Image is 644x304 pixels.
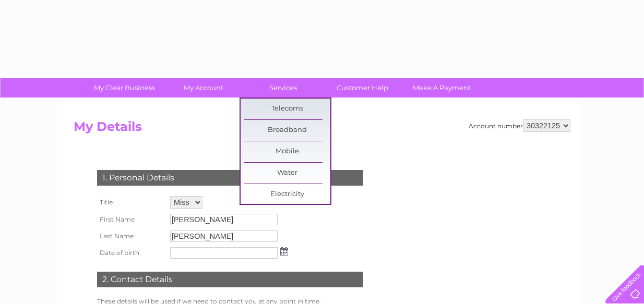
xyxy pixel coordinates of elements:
[244,141,330,162] a: Mobile
[319,78,406,98] a: Customer Help
[244,120,330,141] a: Broadband
[74,119,570,139] h2: My Details
[469,119,570,132] div: Account number
[81,78,168,98] a: My Clear Business
[94,245,168,261] th: Date of birth
[399,78,485,98] a: Make A Payment
[97,170,363,186] div: 1. Personal Details
[94,211,168,228] th: First Name
[244,163,330,184] a: Water
[244,99,330,119] a: Telecoms
[280,247,288,256] img: ...
[240,78,326,98] a: Services
[97,272,363,287] div: 2. Contact Details
[161,78,247,98] a: My Account
[94,193,168,211] th: Title
[244,184,330,205] a: Electricity
[94,228,168,245] th: Last Name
